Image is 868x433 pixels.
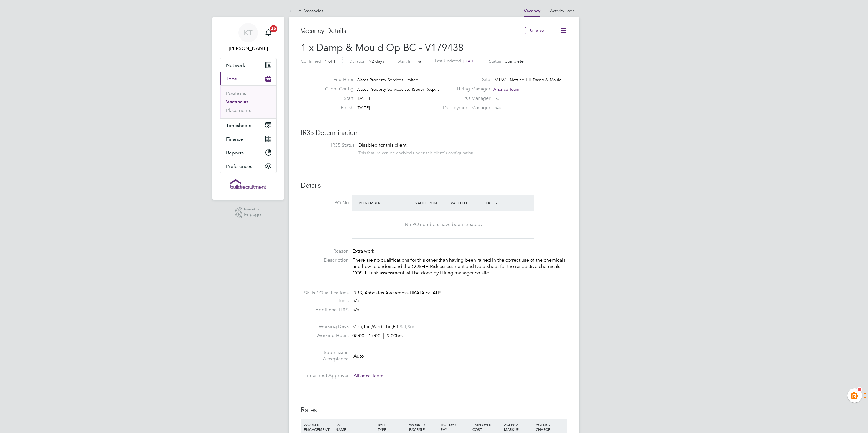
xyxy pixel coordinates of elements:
label: End Hirer [320,77,353,83]
button: Finance [220,132,276,146]
label: Hiring Manager [439,86,490,92]
a: All Vacancies [289,8,323,14]
label: Status [489,58,501,64]
label: Last Updated [435,58,461,64]
span: Timesheets [226,123,251,128]
a: Activity Logs [550,8,574,14]
a: 20 [262,23,275,42]
span: Mon, [352,324,363,330]
span: [DATE] [357,96,370,101]
a: Positions [226,90,246,96]
span: 92 days [369,58,384,64]
span: 1 of 1 [325,58,336,64]
span: Sun [407,324,416,330]
label: Additional H&S [301,307,349,313]
label: PO Manager [439,95,490,102]
span: [DATE] [463,58,475,64]
a: KT[PERSON_NAME] [220,23,277,52]
span: n/a [352,298,359,304]
div: This feature can be enabled under this client's configuration. [358,149,475,156]
span: [DATE] [357,105,370,110]
span: Disabled for this client. [358,142,408,148]
a: Vacancy [524,8,540,14]
span: Tue, [363,324,372,330]
span: Powered by [244,207,261,212]
div: DBS, Asbestos Awareness UKATA or IATP [353,290,567,296]
span: Auto [353,353,364,359]
span: n/a [495,105,501,110]
span: 20 [270,25,277,32]
img: buildrec-logo-retina.png [230,179,266,189]
h3: Rates [301,406,567,415]
span: Extra work [352,248,374,254]
span: Thu, [383,324,393,330]
label: PO No [301,200,349,206]
div: Valid From [414,197,449,208]
span: Engage [244,212,261,217]
div: Expiry [484,197,520,208]
span: Wed, [372,324,383,330]
span: Wates Property Services Limited [357,77,419,83]
label: Tools [301,298,349,304]
a: Placements [226,107,251,113]
span: IM16V - Notting Hill Damp & Mould [493,77,562,83]
div: Jobs [220,85,276,118]
p: There are no qualifications for this other than having been rained in the correct use of the chem... [353,257,567,276]
label: Start In [398,58,412,64]
span: Alliance Team [493,87,519,92]
label: Site [439,77,490,83]
label: Working Days [301,323,349,330]
span: Wates Property Services Ltd (South Resp… [357,87,439,92]
span: 1 x Damp & Mould Op BC - V179438 [301,42,464,54]
label: Duration [349,58,366,64]
h3: Details [301,181,567,190]
span: Sat, [399,324,407,330]
label: Client Config [320,86,353,92]
label: Skills / Qualifications [301,290,349,296]
div: PO Number [357,197,414,208]
label: Working Hours [301,333,349,339]
label: Submission Acceptance [301,349,349,362]
a: Powered byEngage [235,207,261,218]
button: Network [220,58,276,72]
span: Finance [226,136,243,142]
span: KT [244,29,253,37]
span: Alliance Team [353,373,383,379]
label: Confirmed [301,58,321,64]
span: Complete [505,58,524,64]
h3: Vacancy Details [301,27,525,35]
label: Timesheet Approver [301,372,349,379]
label: Deployment Manager [439,105,490,111]
span: Reports [226,150,244,156]
span: Network [226,62,245,68]
div: No PO numbers have been created. [358,221,528,228]
h3: IR35 Determination [301,129,567,137]
span: Preferences [226,163,252,169]
label: Start [320,95,353,102]
label: Finish [320,105,353,111]
span: n/a [415,58,421,64]
a: Go to home page [220,179,277,189]
button: Timesheets [220,119,276,132]
button: Preferences [220,159,276,173]
span: Jobs [226,76,237,82]
a: Vacancies [226,99,248,105]
div: 08:00 - 17:00 [352,333,403,339]
span: 9.00hrs [383,333,403,339]
span: Fri, [393,324,399,330]
button: Reports [220,146,276,159]
label: Reason [301,248,349,254]
button: Jobs [220,72,276,85]
nav: Main navigation [212,17,284,200]
label: IR35 Status [307,142,355,149]
button: Unfollow [525,27,549,34]
span: n/a [352,307,359,313]
label: Description [301,257,349,264]
div: Valid To [449,197,485,208]
span: Kiera Troutt [220,45,277,52]
span: n/a [493,96,499,101]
